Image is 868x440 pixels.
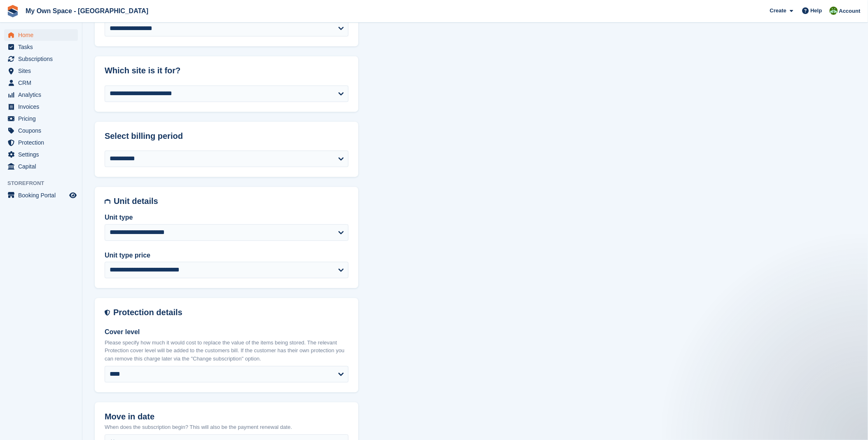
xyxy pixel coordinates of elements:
[105,213,349,223] label: Unit type
[4,29,78,41] a: menu
[18,190,68,201] span: Booking Portal
[4,65,78,77] a: menu
[18,137,68,148] span: Protection
[105,424,349,432] p: When does the subscription begin? This will also be the payment renewal date.
[105,66,349,76] h2: Which site is it for?
[105,308,110,318] img: insurance-details-icon-731ffda60807649b61249b889ba3c5e2b5c27d34e2e1fb37a309f0fde93ff34a.svg
[18,41,68,53] span: Tasks
[18,113,68,124] span: Pricing
[4,101,78,112] a: menu
[4,190,78,201] a: menu
[18,125,68,136] span: Coupons
[7,179,82,187] span: Storefront
[4,161,78,172] a: menu
[18,65,68,77] span: Sites
[4,89,78,101] a: menu
[4,41,78,53] a: menu
[105,412,349,422] h2: Move in date
[114,197,349,206] h2: Unit details
[18,53,68,65] span: Subscriptions
[811,7,822,15] span: Help
[18,149,68,160] span: Settings
[105,251,349,261] label: Unit type price
[22,4,152,18] a: My Own Space - [GEOGRAPHIC_DATA]
[830,7,838,15] img: Keely
[4,77,78,89] a: menu
[770,7,786,15] span: Create
[68,190,78,200] a: Preview store
[4,149,78,160] a: menu
[18,89,68,101] span: Analytics
[839,7,861,15] span: Account
[105,339,349,363] p: Please specify how much it would cost to replace the value of the items being stored. The relevan...
[4,125,78,136] a: menu
[7,5,19,17] img: stora-icon-8386f47178a22dfd0bd8f6a31ec36ba5ce8667c1dd55bd0f319d3a0aa187defe.svg
[105,132,349,141] h2: Select billing period
[18,77,68,89] span: CRM
[113,308,349,318] h2: Protection details
[105,197,110,206] img: unit-details-icon-595b0c5c156355b767ba7b61e002efae458ec76ed5ec05730b8e856ff9ea34a9.svg
[4,137,78,148] a: menu
[18,101,68,112] span: Invoices
[105,328,349,337] label: Cover level
[4,113,78,124] a: menu
[18,29,68,41] span: Home
[4,53,78,65] a: menu
[18,161,68,172] span: Capital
